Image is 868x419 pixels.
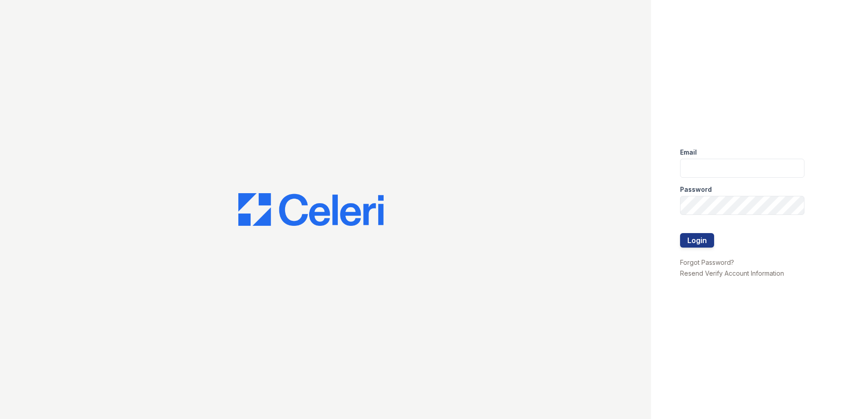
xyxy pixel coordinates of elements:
[680,258,734,266] a: Forgot Password?
[680,269,784,277] a: Resend Verify Account Information
[680,185,712,194] label: Password
[680,233,714,248] button: Login
[238,193,384,226] img: CE_Logo_Blue-a8612792a0a2168367f1c8372b55b34899dd931a85d93a1a3d3e32e68fde9ad4.png
[680,148,697,157] label: Email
